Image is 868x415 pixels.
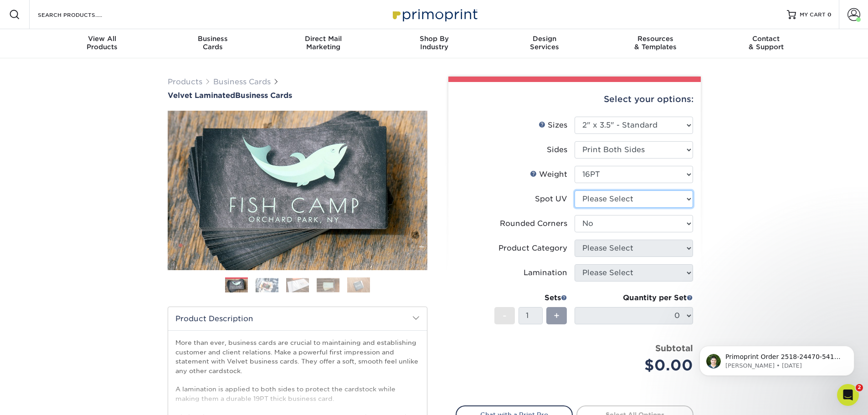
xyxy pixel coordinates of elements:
div: Product Category [498,243,567,254]
div: Industry [379,35,489,51]
span: Direct Mail [268,35,379,43]
h1: Business Cards [168,91,427,100]
a: Resources& Templates [600,29,711,58]
a: BusinessCards [157,29,268,58]
span: Business [157,35,268,43]
span: Velvet Laminated [168,91,235,100]
div: Lamination [524,267,567,278]
a: Velvet LaminatedBusiness Cards [168,91,427,100]
img: Velvet Laminated 01 [168,61,427,320]
div: Marketing [268,35,379,51]
div: Cards [157,35,268,51]
span: Resources [600,35,711,43]
a: Direct MailMarketing [268,29,379,58]
div: $0.00 [581,354,693,376]
img: Business Cards 02 [256,278,278,292]
div: Spot UV [535,194,567,205]
div: Quantity per Set [575,292,693,303]
div: Rounded Corners [500,218,567,229]
a: Shop ByIndustry [379,29,489,58]
iframe: Intercom notifications message [686,327,868,390]
h2: Product Description [168,307,427,330]
span: 2 [856,384,863,391]
a: Products [168,77,202,86]
span: + [554,309,560,323]
img: Business Cards 01 [225,274,248,297]
span: Design [489,35,600,43]
span: - [503,309,507,323]
div: & Support [711,35,822,51]
input: SEARCH PRODUCTS..... [37,9,126,20]
div: Sets [494,292,567,303]
div: Sizes [539,120,567,131]
img: Business Cards 05 [347,277,370,293]
div: Products [47,35,158,51]
span: 0 [827,11,832,18]
div: Sides [547,144,567,155]
div: Select your options: [456,82,693,117]
img: Primoprint [389,5,480,24]
div: Services [489,35,600,51]
img: Business Cards 03 [286,278,309,292]
div: Weight [530,169,567,180]
a: DesignServices [489,29,600,58]
a: View AllProducts [47,29,158,58]
iframe: Intercom live chat [837,384,859,406]
span: MY CART [800,11,826,19]
span: Contact [711,35,822,43]
img: Business Cards 04 [317,278,339,292]
a: Business Cards [213,77,271,86]
span: View All [47,35,158,43]
a: Contact& Support [711,29,822,58]
div: & Templates [600,35,711,51]
span: Shop By [379,35,489,43]
strong: Subtotal [655,343,693,353]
